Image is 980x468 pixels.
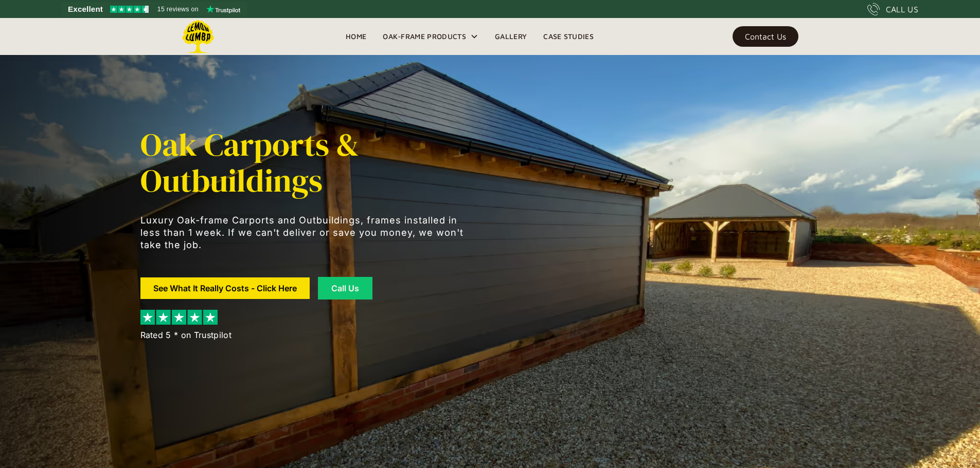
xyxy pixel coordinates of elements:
span: Excellent [68,3,103,15]
a: Case Studies [535,29,602,44]
p: Luxury Oak-frame Carports and Outbuildings, frames installed in less than 1 week. If we can't del... [140,214,470,251]
div: Contact Us [745,33,786,40]
a: Gallery [487,29,535,44]
div: Oak-Frame Products [383,30,466,43]
a: See What It Really Costs - Click Here [140,277,310,299]
div: CALL US [886,3,918,15]
h1: Oak Carports & Outbuildings [140,127,470,199]
div: Rated 5 * on Trustpilot [140,329,231,341]
a: See Lemon Lumba reviews on Trustpilot [62,2,247,16]
a: CALL US [867,3,918,15]
img: Trustpilot logo [206,5,240,13]
a: Call Us [318,277,372,299]
a: Contact Us [733,26,798,47]
span: 15 reviews on [157,3,199,15]
a: Home [337,29,375,44]
div: Oak-Frame Products [375,18,487,55]
img: Trustpilot 4.5 stars [110,6,149,13]
div: Call Us [331,284,360,292]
